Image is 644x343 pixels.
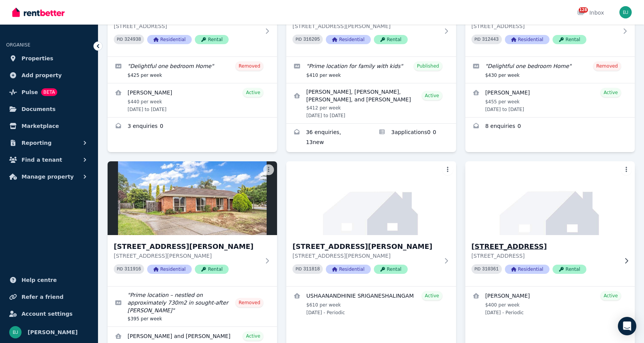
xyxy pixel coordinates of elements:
[292,22,439,30] p: [STREET_ADDRESS][PERSON_NAME]
[22,172,74,181] span: Manage property
[22,121,59,131] span: Marketplace
[22,71,62,80] span: Add property
[108,83,277,117] a: View details for Gordon Smith
[6,85,92,100] a: PulseBETA
[465,83,635,117] a: View details for Niamh Cooke
[326,265,370,274] span: Residential
[471,241,618,252] h3: [STREET_ADDRESS]
[286,161,456,286] a: 54 Westmoreland Road, Sunshine North[STREET_ADDRESS][PERSON_NAME][STREET_ADDRESS][PERSON_NAME]PID...
[22,309,73,318] span: Account settings
[117,37,123,41] small: PID
[286,83,456,123] a: View details for Gloria Patelesio, Raylee Lafaele, Vanessa Patelesio, and Peti Lauese
[374,35,408,44] span: Rental
[465,57,635,83] a: Edit listing: Delightful one bedroom Home
[22,292,63,302] span: Refer a friend
[22,138,51,147] span: Reporting
[374,265,408,274] span: Rental
[6,135,92,151] button: Reporting
[619,6,632,18] img: Bom Jin
[6,272,92,288] a: Help centre
[147,265,192,274] span: Residential
[108,287,277,326] a: Edit listing: Prime location – nestled on approximately 730m2 in sought-after Melton West
[465,118,635,136] a: Enquiries for unit 1/1 Larnoo Avenue, Brunswick West
[114,252,260,260] p: [STREET_ADDRESS][PERSON_NAME]
[471,22,618,30] p: [STREET_ADDRESS]
[442,164,453,175] button: More options
[475,267,481,271] small: PID
[577,9,604,17] div: Inbox
[117,267,123,271] small: PID
[28,328,78,337] span: [PERSON_NAME]
[108,57,277,83] a: Edit listing: Delightful one bedroom Home
[475,37,481,41] small: PID
[6,152,92,167] button: Find a tenant
[6,169,92,184] button: Manage property
[295,267,302,271] small: PID
[124,267,141,272] code: 311916
[505,35,549,44] span: Residential
[465,161,635,286] a: unit 6/1 Larnoo Avenue, Brunswick West[STREET_ADDRESS][STREET_ADDRESS]PID 310361ResidentialRental
[482,267,499,272] code: 310361
[108,118,277,136] a: Enquiries for 2/282 Langridge Street, Abbotsford
[579,7,588,13] span: 128
[286,161,456,235] img: 54 Westmoreland Road, Sunshine North
[6,68,92,83] a: Add property
[6,101,92,117] a: Documents
[6,289,92,305] a: Refer a friend
[6,42,30,48] span: ORGANISE
[465,287,635,320] a: View details for Keren Smith
[41,88,57,96] span: BETA
[195,265,229,274] span: Rental
[618,317,636,335] div: Open Intercom Messenger
[6,51,92,66] a: Properties
[12,7,65,18] img: RentBetter
[505,265,549,274] span: Residential
[286,124,371,152] a: Enquiries for 57 Hilton Way, Melton West
[303,267,320,272] code: 311818
[326,35,370,44] span: Residential
[114,241,260,252] h3: [STREET_ADDRESS][PERSON_NAME]
[286,57,456,83] a: Edit listing: Prime location for family with kids
[621,164,632,175] button: More options
[9,326,22,338] img: Bom Jin
[263,164,274,175] button: More options
[124,37,141,42] code: 324938
[553,35,586,44] span: Rental
[22,88,38,97] span: Pulse
[292,252,439,260] p: [STREET_ADDRESS][PERSON_NAME]
[471,252,618,260] p: [STREET_ADDRESS]
[22,155,62,164] span: Find a tenant
[303,37,320,42] code: 316205
[6,306,92,321] a: Account settings
[108,161,277,235] img: 25 Hilton Way, Melton West
[114,22,260,30] p: [STREET_ADDRESS]
[482,37,499,42] code: 312443
[6,118,92,134] a: Marketplace
[553,265,586,274] span: Rental
[295,37,302,41] small: PID
[147,35,192,44] span: Residential
[286,287,456,320] a: View details for USHAANANDHINIE SRIGANESHALINGAM
[371,124,456,152] a: Applications for 57 Hilton Way, Melton West
[22,275,57,285] span: Help centre
[108,161,277,286] a: 25 Hilton Way, Melton West[STREET_ADDRESS][PERSON_NAME][STREET_ADDRESS][PERSON_NAME]PID 311916Res...
[195,35,229,44] span: Rental
[292,241,439,252] h3: [STREET_ADDRESS][PERSON_NAME]
[461,159,639,237] img: unit 6/1 Larnoo Avenue, Brunswick West
[22,104,56,114] span: Documents
[22,54,53,63] span: Properties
